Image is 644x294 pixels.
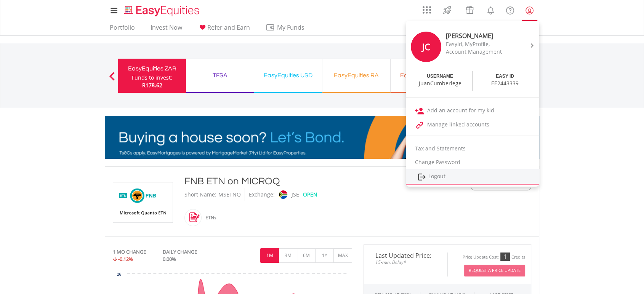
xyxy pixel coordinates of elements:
a: Tax and Statements [406,142,539,155]
div: 1 MO CHANGE [113,248,146,256]
div: EasyEquities EUR [395,70,454,81]
a: JC [PERSON_NAME] EasyId, MyProfile, Account Management USERNAME JuanCumberlege EASY ID EE2443339 [406,23,539,94]
span: My Funds [266,22,316,32]
div: Exchange: [249,188,275,201]
span: R178.62 [142,81,162,89]
div: EasyEquities ZAR [123,63,181,74]
div: Short Name: [184,188,216,201]
a: Change Password [406,155,539,169]
button: 1Y [315,248,334,263]
button: Previous [104,76,120,83]
img: jse.png [279,190,287,199]
span: -0.12% [118,256,133,262]
a: My Profile [520,2,539,19]
img: EasyMortage Promotion Banner [105,116,539,159]
img: EasyEquities_Logo.png [123,5,202,17]
button: MAX [333,248,352,263]
div: EASY ID [496,73,514,80]
img: EQU.ZA.MSETNQ.png [114,182,171,222]
a: Portfolio [107,24,138,35]
div: JSE [292,188,299,201]
button: 6M [297,248,316,263]
a: Refer and Earn [195,24,253,35]
div: Credits [511,254,525,260]
div: EE2443339 [491,80,519,87]
div: OPEN [303,188,317,201]
a: Manage linked accounts [406,118,539,132]
div: USERNAME [427,73,453,80]
button: 3M [279,248,297,263]
a: Vouchers [458,2,481,16]
div: EasyId, MyProfile, [446,40,510,48]
button: Request A Price Update [464,265,525,276]
img: vouchers-v2.svg [463,4,476,16]
a: Notifications [481,2,500,17]
a: Add an account for my kid [406,104,539,118]
button: 1M [260,248,279,263]
div: [PERSON_NAME] [446,32,510,40]
div: Funds to invest: [132,74,172,81]
a: AppsGrid [418,2,436,14]
div: JuanCumberlege [419,80,461,87]
div: Account Management [446,48,510,56]
div: ETNs [202,209,216,227]
span: Last Updated Price: [370,252,442,259]
a: FAQ's and Support [500,2,520,17]
div: Price Update Cost: [463,254,499,260]
a: Invest Now [147,24,185,35]
img: grid-menu-icon.svg [423,6,431,14]
text: 26 [117,272,122,276]
span: 15-min. Delay* [370,259,442,266]
a: Logout [406,169,539,185]
div: EasyEquities RA [327,70,386,81]
div: TFSA [191,70,249,81]
span: 0.00% [163,256,176,262]
div: MSETNQ [218,188,241,201]
div: DAILY CHANGE [163,248,223,256]
div: EasyEquities USD [259,70,317,81]
img: thrive-v2.svg [441,4,453,16]
span: Refer and Earn [207,23,250,32]
div: FNB ETN on MICROQ [184,174,424,188]
a: Home page [121,2,202,17]
div: JC [411,32,441,62]
div: 1 [500,252,510,261]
